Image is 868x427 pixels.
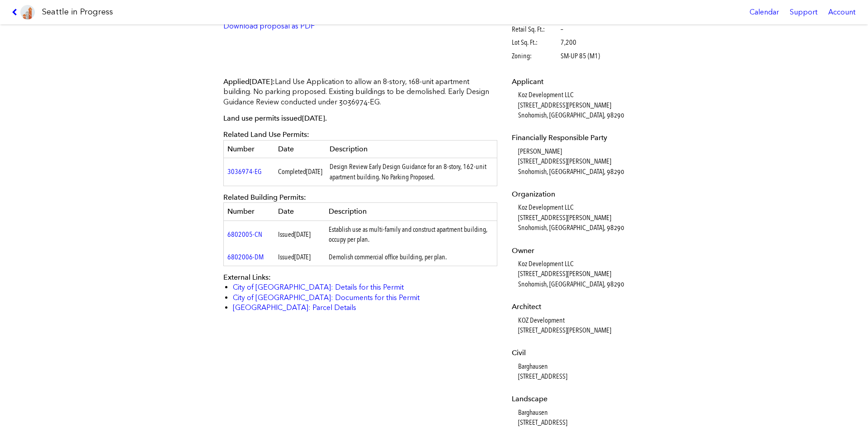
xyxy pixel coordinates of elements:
span: [DATE] [250,77,273,86]
dt: Civil [512,348,642,358]
dd: Koz Development LLC [STREET_ADDRESS][PERSON_NAME] Snohomish, [GEOGRAPHIC_DATA], 98290 [518,259,642,289]
span: – [561,24,563,34]
th: Number [224,140,274,158]
td: Issued [274,249,325,266]
span: Lot Sq. Ft.: [512,38,559,47]
dt: Organization [512,189,642,199]
span: Related Land Use Permits: [223,130,309,139]
span: Zoning: [512,51,559,61]
a: 6802006-DM [227,253,264,261]
p: Land Use Application to allow an 8-story, 168-unit apartment building. No parking proposed. Exist... [223,77,497,107]
th: Number [224,203,274,221]
th: Description [326,140,497,158]
a: 6802005-CN [227,230,262,239]
dd: Barghausen [STREET_ADDRESS] [518,361,642,382]
h1: Seattle in Progress [42,6,113,18]
span: Applied : [223,77,275,86]
a: Download proposal as PDF [223,22,315,30]
td: Design Review Early Design Guidance for an 8-story, 162-unit apartment building. No Parking Propo... [326,158,497,186]
span: [DATE] [306,167,322,176]
dd: [PERSON_NAME] [STREET_ADDRESS][PERSON_NAME] Snohomish, [GEOGRAPHIC_DATA], 98290 [518,146,642,177]
th: Date [274,140,326,158]
dt: Landscape [512,394,642,404]
span: Related Building Permits: [223,193,306,202]
span: External Links: [223,273,271,282]
a: 3036974-EG [227,167,262,176]
span: Retail Sq. Ft.: [512,24,559,34]
img: favicon-96x96.png [20,5,35,19]
dt: Financially Responsible Party [512,133,642,143]
dd: KOZ Development [STREET_ADDRESS][PERSON_NAME] [518,315,642,336]
td: Establish use as multi-family and construct apartment building, occupy per plan. [325,221,497,248]
span: [DATE] [294,230,311,239]
span: [DATE] [294,253,311,261]
a: City of [GEOGRAPHIC_DATA]: Documents for this Permit [233,293,420,302]
span: [DATE] [302,114,325,122]
th: Description [325,203,497,221]
p: Land use permits issued . [223,113,497,123]
span: SM-UP 85 (M1) [561,51,600,61]
td: Completed [274,158,326,186]
dd: Koz Development LLC [STREET_ADDRESS][PERSON_NAME] Snohomish, [GEOGRAPHIC_DATA], 98290 [518,202,642,233]
td: Issued [274,221,325,248]
dt: Owner [512,246,642,256]
dt: Applicant [512,77,642,87]
a: [GEOGRAPHIC_DATA]: Parcel Details [233,303,356,312]
dd: Koz Development LLC [STREET_ADDRESS][PERSON_NAME] Snohomish, [GEOGRAPHIC_DATA], 98290 [518,90,642,120]
a: City of [GEOGRAPHIC_DATA]: Details for this Permit [233,283,404,291]
span: 7,200 [561,38,576,47]
td: Demolish commercial office building, per plan. [325,249,497,266]
th: Date [274,203,325,221]
dt: Architect [512,302,642,312]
